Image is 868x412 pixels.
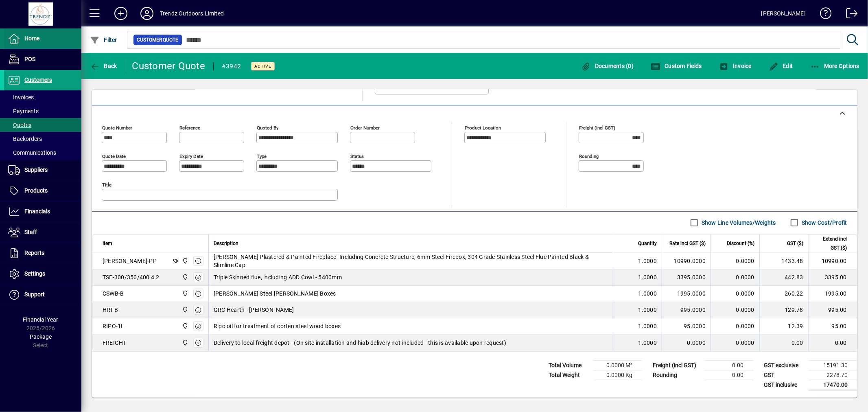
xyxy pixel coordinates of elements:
span: Payments [8,108,39,114]
button: More Options [808,59,862,73]
div: 10990.0000 [667,257,706,265]
button: Add [108,6,134,21]
td: 1433.48 [759,253,808,270]
mat-label: Rounding [579,153,599,159]
button: Back [88,59,119,73]
a: Reports [4,243,81,263]
td: 3395.00 [808,270,857,286]
td: 0.00 [808,335,857,351]
div: TSF-300/350/400 4.2 [103,273,160,281]
td: 1995.00 [808,286,857,302]
a: Settings [4,264,81,284]
button: Profile [134,6,160,21]
span: Financials [24,208,50,215]
a: Financials [4,202,81,222]
span: Customer Quote [137,36,179,44]
td: 995.00 [808,302,857,318]
a: Backorders [4,132,81,146]
td: 0.00 [704,370,753,380]
td: Rounding [649,370,704,380]
mat-label: Quoted by [257,125,278,130]
span: Staff [24,229,37,235]
span: Quotes [8,122,31,128]
span: 1.0000 [638,339,657,347]
label: Show Cost/Profit [800,219,847,227]
div: Trendz Outdoors Limited [160,7,224,20]
span: Invoice [719,63,752,69]
span: Custom Fields [651,63,702,69]
a: Logout [840,2,858,28]
button: Edit [767,59,795,73]
span: More Options [810,63,860,69]
span: [PERSON_NAME] Steel [PERSON_NAME] Boxes [214,289,336,298]
div: RIPO-1L [103,322,125,330]
span: Financial Year [23,316,59,323]
div: #3942 [222,60,241,73]
td: Freight (incl GST) [649,360,704,370]
span: Item [103,239,112,248]
span: Support [24,291,45,298]
td: 0.0000 [711,253,759,270]
td: 0.0000 M³ [593,360,642,370]
div: 3395.0000 [667,273,706,281]
td: 12.39 [759,318,808,335]
a: Payments [4,104,81,118]
mat-label: Quote date [102,153,126,159]
span: Communications [8,149,56,156]
td: 0.0000 [711,270,759,286]
a: Quotes [4,118,81,132]
span: Backorders [8,136,42,142]
span: New Plymouth [180,289,189,298]
td: 10990.00 [808,253,857,270]
mat-label: Quote number [102,125,132,130]
a: Communications [4,146,81,160]
span: Filter [90,37,117,43]
a: Products [4,181,81,201]
span: Back [90,63,117,69]
div: 95.0000 [667,322,706,330]
td: 0.0000 [711,286,759,302]
td: 0.00 [759,335,808,351]
span: Edit [769,63,793,69]
span: 1.0000 [638,273,657,281]
span: 1.0000 [638,306,657,314]
span: [PERSON_NAME] Plastered & Painted Fireplace- Including Concrete Structure, 6mm Steel Firebox, 304... [214,253,608,269]
span: New Plymouth [180,256,189,265]
mat-label: Title [102,182,112,187]
div: 0.0000 [667,339,706,347]
td: Total Weight [544,370,593,380]
mat-label: Status [350,153,364,159]
mat-label: Freight (incl GST) [579,125,615,130]
td: 442.83 [759,270,808,286]
td: 129.78 [759,302,808,318]
td: Total Volume [544,360,593,370]
span: Suppliers [24,167,48,173]
button: Filter [88,33,119,47]
span: Home [24,35,39,42]
mat-label: Order number [350,125,380,130]
button: Custom Fields [649,59,704,73]
span: Rate incl GST ($) [669,239,706,248]
span: Active [254,64,271,69]
span: Settings [24,270,45,277]
td: GST exclusive [760,360,809,370]
mat-label: Type [257,153,267,159]
a: Knowledge Base [814,2,832,28]
div: [PERSON_NAME] [761,7,806,20]
span: 1.0000 [638,322,657,330]
span: 1.0000 [638,289,657,298]
button: Documents (0) [579,59,636,73]
div: CSWB-B [103,289,124,298]
td: 260.22 [759,286,808,302]
td: 15191.30 [809,360,857,370]
td: 0.00 [704,360,753,370]
a: POS [4,49,81,70]
td: 0.0000 [711,302,759,318]
span: Triple Skinned flue, including ADD Cowl - 5400mm [214,273,342,281]
a: Support [4,285,81,305]
td: 0.0000 [711,318,759,335]
div: HRT-B [103,306,118,314]
a: Invoices [4,90,81,104]
a: Staff [4,222,81,243]
mat-label: Expiry date [179,153,203,159]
